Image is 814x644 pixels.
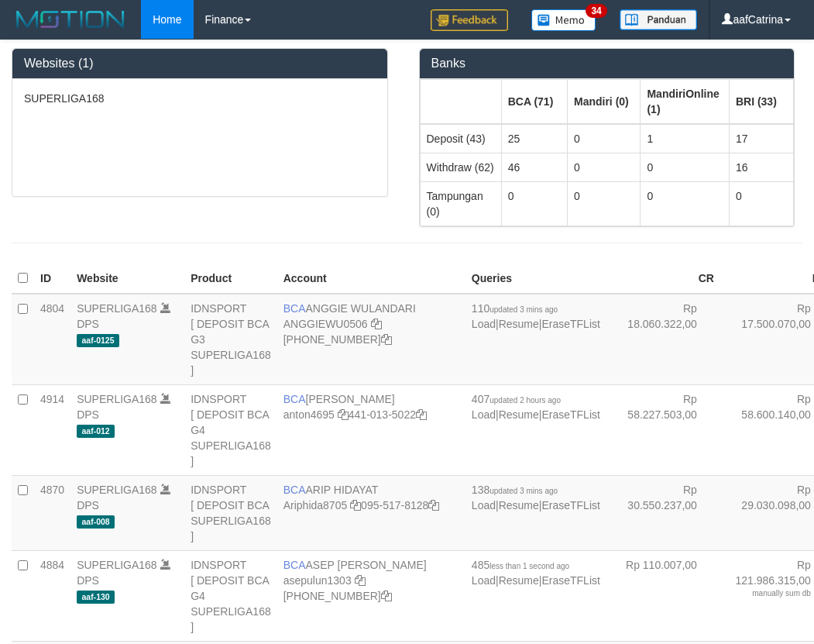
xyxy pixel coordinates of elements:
img: Feedback.jpg [431,9,508,31]
th: Queries [465,263,606,294]
span: less than 1 second ago [489,562,569,570]
span: updated 3 mins ago [489,487,558,495]
td: ANGGIE WULANDARI [PHONE_NUMBER] [277,294,465,385]
td: DPS [70,550,184,641]
th: Group: activate to sort column ascending [501,79,567,124]
a: Copy 4062281875 to clipboard [381,590,392,602]
td: DPS [70,475,184,550]
a: Resume [499,318,539,330]
a: EraseTFList [541,499,599,511]
td: Rp 110.007,00 [606,550,720,641]
img: MOTION_logo.png [12,8,129,31]
th: Group: activate to sort column ascending [641,79,729,124]
th: Group: activate to sort column ascending [729,79,793,124]
td: [PERSON_NAME] 441-013-5022 [277,384,465,475]
td: ASEP [PERSON_NAME] [PHONE_NUMBER] [277,550,465,641]
td: Withdraw (62) [420,153,501,181]
span: | | [472,302,600,330]
span: | | [472,393,600,421]
td: 4884 [34,550,70,641]
a: Copy 4062213373 to clipboard [381,333,392,346]
td: IDNSPORT [ DEPOSIT BCA G4 SUPERLIGA168 ] [184,384,277,475]
span: aaf-012 [77,425,115,438]
td: 1 [641,124,729,153]
span: 485 [472,559,569,571]
span: aaf-008 [77,515,115,529]
span: BCA [283,393,306,405]
a: SUPERLIGA168 [77,393,157,405]
td: 0 [567,181,640,226]
td: Rp 58.227.503,00 [606,384,720,475]
span: 407 [472,393,561,405]
img: panduan.png [620,9,697,30]
td: IDNSPORT [ DEPOSIT BCA G3 SUPERLIGA168 ] [184,294,277,385]
th: CR [606,263,720,294]
h3: Websites (1) [24,57,376,71]
a: asepulun1303 [283,574,352,587]
span: BCA [283,559,306,571]
span: | | [472,484,600,511]
td: 25 [501,124,567,153]
span: 138 [472,484,558,496]
a: Copy anton4695 to clipboard [338,408,349,421]
span: updated 3 mins ago [489,305,558,314]
a: Resume [499,499,539,511]
th: Account [277,263,465,294]
a: SUPERLIGA168 [77,484,157,496]
td: Rp 18.060.322,00 [606,294,720,385]
td: IDNSPORT [ DEPOSIT BCA SUPERLIGA168 ] [184,475,277,550]
a: anton4695 [283,408,335,421]
td: 0 [641,181,729,226]
a: Copy 0955178128 to clipboard [428,499,439,511]
a: SUPERLIGA168 [77,302,157,315]
a: Copy asepulun1303 to clipboard [355,574,366,587]
th: Website [70,263,184,294]
span: 110 [472,302,558,315]
a: Load [472,499,496,511]
th: ID [34,263,70,294]
td: Deposit (43) [420,124,501,153]
td: Rp 30.550.237,00 [606,475,720,550]
img: Button%20Memo.svg [531,9,596,31]
span: BCA [283,302,306,315]
td: 16 [729,153,793,181]
td: 0 [501,181,567,226]
td: 17 [729,124,793,153]
a: Copy ANGGIEWU0506 to clipboard [371,318,382,330]
a: Resume [499,408,539,421]
span: aaf-130 [77,591,115,604]
td: IDNSPORT [ DEPOSIT BCA G4 SUPERLIGA168 ] [184,550,277,641]
td: DPS [70,294,184,385]
a: Copy Ariphida8705 to clipboard [350,499,361,511]
p: SUPERLIGA168 [24,91,376,106]
th: Group: activate to sort column ascending [567,79,640,124]
td: Tampungan (0) [420,181,501,226]
td: 0 [729,181,793,226]
th: Product [184,263,277,294]
a: EraseTFList [541,574,599,587]
a: Load [472,318,496,330]
a: Copy 4410135022 to clipboard [416,408,427,421]
td: ARIP HIDAYAT 095-517-8128 [277,475,465,550]
td: 0 [567,124,640,153]
span: 34 [586,4,606,18]
td: 4914 [34,384,70,475]
td: DPS [70,384,184,475]
span: | | [472,559,600,587]
a: Load [472,408,496,421]
td: 46 [501,153,567,181]
div: manually sum db [726,588,811,599]
h3: Banks [431,57,783,71]
th: Group: activate to sort column ascending [420,79,501,124]
a: Resume [499,574,539,587]
span: aaf-0125 [77,334,119,347]
a: EraseTFList [541,408,599,421]
td: 0 [567,153,640,181]
td: 4804 [34,294,70,385]
span: BCA [283,484,306,496]
td: 0 [641,153,729,181]
a: EraseTFList [541,318,599,330]
td: 4870 [34,475,70,550]
a: Load [472,574,496,587]
a: ANGGIEWU0506 [283,318,368,330]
